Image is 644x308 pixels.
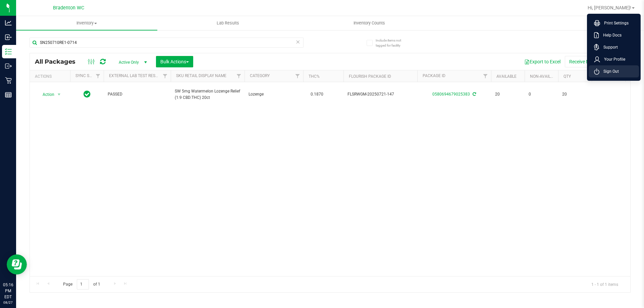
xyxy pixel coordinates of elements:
[156,56,193,67] button: Bulk Actions
[376,38,409,48] span: Include items not tagged for facility
[5,48,12,55] inline-svg: Inventory
[599,32,622,39] span: Help Docs
[3,300,13,305] p: 08/27
[250,73,270,78] a: Category
[176,73,226,78] a: Sku Retail Display Name
[432,92,470,97] a: 0580694679025383
[160,70,171,82] a: Filter
[565,56,620,67] button: Receive Non-Cannabis
[77,279,89,290] input: 1
[594,32,636,39] a: Help Docs
[3,282,13,300] p: 05:16 PM EDT
[55,90,63,99] span: select
[5,91,12,98] inline-svg: Reports
[30,38,304,48] input: Search Package ID, Item Name, SKU, Lot or Part Number...
[57,279,106,290] span: Page of 1
[249,91,299,98] span: Lozenge
[349,74,391,79] a: Flourish Package ID
[5,77,12,84] inline-svg: Retail
[600,56,625,63] span: Your Profile
[7,254,27,274] iframe: Resource center
[594,44,636,51] a: Support
[600,20,629,26] span: Print Settings
[472,92,476,97] span: Sync from Compliance System
[292,70,303,82] a: Filter
[160,59,189,64] span: Bulk Actions
[307,89,327,99] span: 0.1870
[496,74,517,79] a: Available
[16,16,157,30] a: Inventory
[563,74,571,79] a: Qty
[208,20,248,26] span: Lab Results
[529,91,554,98] span: 0
[588,5,631,10] span: Hi, [PERSON_NAME]!
[599,44,618,51] span: Support
[296,38,300,46] span: Clear
[53,5,84,11] span: Bradenton WC
[299,16,440,30] a: Inventory Counts
[344,20,394,26] span: Inventory Counts
[347,91,413,98] span: FLSRWGM-20250721-147
[75,73,101,78] a: Sync Status
[109,73,162,78] a: External Lab Test Result
[423,73,445,78] a: Package ID
[530,74,560,79] a: Non-Available
[495,91,521,98] span: 20
[35,58,82,65] span: All Packages
[93,70,104,82] a: Filter
[599,68,619,75] span: Sign Out
[562,91,588,98] span: 20
[157,16,299,30] a: Lab Results
[16,20,157,26] span: Inventory
[37,90,55,99] span: Action
[35,74,67,79] div: Actions
[5,19,12,26] inline-svg: Analytics
[175,88,240,101] span: SW 5mg Watermelon Lozenge Relief (1:9 CBD:THC) 20ct
[84,89,91,99] span: In Sync
[5,63,12,69] inline-svg: Outbound
[586,279,624,289] span: 1 - 1 of 1 items
[589,65,639,77] li: Sign Out
[108,91,167,98] span: PASSED
[233,70,245,82] a: Filter
[480,70,491,82] a: Filter
[309,74,320,79] a: THC%
[5,34,12,41] inline-svg: Inbound
[520,56,565,67] button: Export to Excel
